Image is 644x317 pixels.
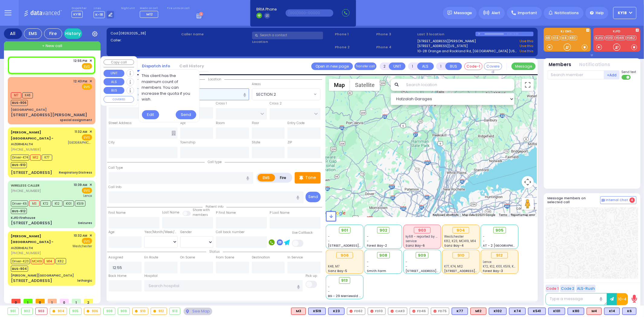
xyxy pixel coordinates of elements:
[596,10,604,16] span: Help
[367,264,369,269] span: -
[42,43,62,49] span: + New call
[216,121,225,126] label: Room
[104,70,124,77] button: UNIT
[205,77,224,82] span: Location
[82,84,92,90] span: EMS
[11,170,52,176] div: [STREET_ADDRESS]
[72,7,87,10] label: Dispatcher
[618,10,627,16] span: KY18
[146,12,153,17] span: M12
[604,308,620,315] div: K14
[495,227,504,233] span: 905
[405,260,407,264] span: -
[311,62,353,70] a: Open in new page
[464,62,482,70] button: Code-1
[291,308,306,315] div: M3
[24,28,42,39] div: EMS
[68,140,92,145] span: Colombia Children's Hospital
[252,140,260,145] label: State
[328,264,340,269] span: K48, M7
[109,255,123,260] label: Assigned
[50,308,67,315] div: 904
[452,308,468,315] div: K77
[11,258,30,264] span: Driver-K23
[29,200,40,207] span: M3
[111,31,179,36] label: Cad:
[64,28,82,39] a: History
[109,165,123,170] label: Call Type
[74,183,88,187] span: 10:39 AM
[216,210,236,215] label: P First Name
[418,43,468,49] a: [STREET_ADDRESS][US_STATE]
[328,234,330,239] span: -
[118,308,130,315] div: 909
[548,70,604,79] input: Search member
[327,209,347,217] img: Google
[94,7,114,10] label: Lines
[119,31,146,36] span: [08262025_38]
[151,308,167,315] div: 912
[60,299,69,303] span: 0
[36,308,47,315] div: 903
[379,252,387,258] span: 908
[82,187,92,194] span: EMS
[568,308,584,315] div: BLS
[270,101,282,106] label: Cross 2
[522,79,534,91] button: Toggle fullscreen view
[11,299,21,303] span: 0
[70,308,81,315] div: 905
[252,88,321,100] span: SECTION 2
[22,92,33,98] span: K48
[89,182,92,187] span: ✕
[252,89,312,100] span: SECTION 2
[560,285,575,292] button: Code 2
[11,188,41,193] span: [PHONE_NUMBER]
[11,147,41,152] span: [PHONE_NUMBER]
[341,227,348,233] span: 901
[44,28,62,39] div: Fire
[109,210,126,215] label: First Name
[104,87,124,94] button: BUS
[444,264,463,269] span: K77, K74, M12
[137,63,175,69] a: Dispatch info
[431,308,449,315] div: FD75
[328,243,385,248] span: [STREET_ADDRESS][PERSON_NAME]
[31,258,43,264] span: MCH19
[216,230,245,235] label: Call back number
[518,10,537,16] span: Important
[94,11,105,18] span: K-18
[546,285,559,292] button: Code 1
[180,255,195,260] label: On Scene
[444,234,464,239] span: Westchester
[184,308,212,315] div: See map
[11,216,35,220] div: KJFD Firehouse
[11,130,53,146] a: AIZERHEALTH
[520,39,533,44] a: Use this
[144,255,158,260] label: En Route
[286,9,333,17] input: (000)000-00000
[335,45,374,50] span: Phone 2
[569,36,577,40] a: K80
[75,130,88,134] span: 11:32 AM
[72,299,81,303] span: 1
[350,310,353,313] img: red-radio-icon.svg
[327,209,347,217] a: Open this area in Google Maps (opens a new window)
[522,198,534,210] button: Drag Pegman onto the map to open Street View
[74,233,88,238] span: 10:32 AM
[489,308,507,315] div: BLS
[453,252,469,259] div: 910
[11,200,28,207] span: Driver-K6
[256,7,277,12] span: BRIA Phone
[44,258,55,264] span: M14
[593,30,640,34] label: KJFD
[111,38,179,43] label: Caller:
[368,308,386,315] div: FD10
[370,310,373,313] img: red-radio-icon.svg
[522,176,534,188] button: Map camera controls
[391,310,394,313] img: red-radio-icon.svg
[418,32,476,37] label: Last 3 location
[74,59,88,63] span: 12:55 PM
[11,273,74,278] div: [PERSON_NAME][GEOGRAPHIC_DATA]
[30,155,41,161] span: M12
[4,28,22,39] div: All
